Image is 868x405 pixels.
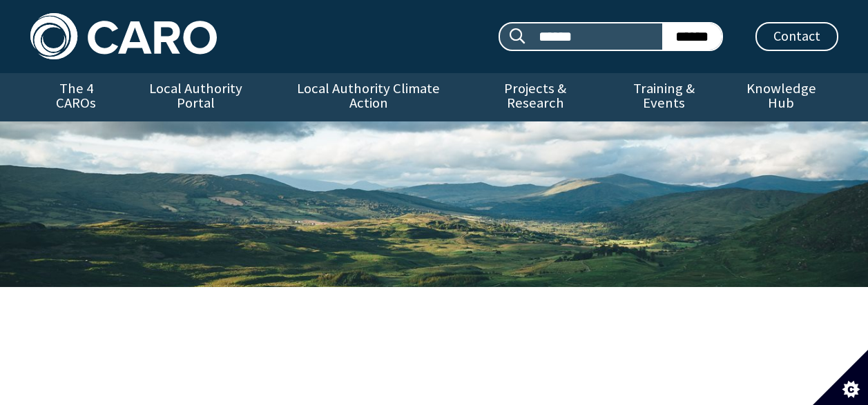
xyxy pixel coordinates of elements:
a: Knowledge Hub [724,73,838,121]
a: Training & Events [604,73,724,121]
button: Set cookie preferences [813,350,868,405]
a: Projects & Research [467,73,604,121]
a: Contact [755,22,838,51]
a: Local Authority Portal [122,73,270,121]
a: The 4 CAROs [30,73,122,121]
a: Local Authority Climate Action [270,73,467,121]
img: Caro logo [30,13,217,59]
